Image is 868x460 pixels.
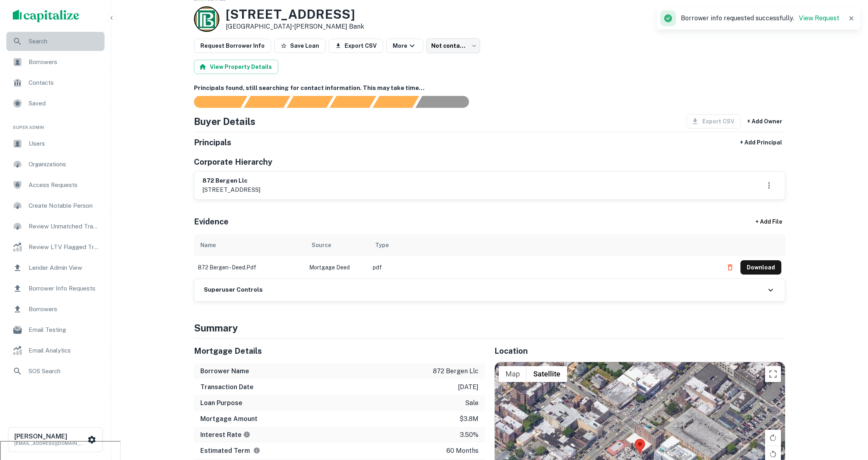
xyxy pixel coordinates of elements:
div: AI fulfillment process complete. [416,96,479,108]
p: [DATE] [458,382,479,392]
p: [GEOGRAPHIC_DATA] • [226,22,364,31]
a: Saved [6,94,105,113]
div: Principals found, AI now looking for contact information... [329,96,376,108]
span: Users [29,139,100,148]
span: Borrowers [29,304,100,314]
span: SOS Search [29,366,100,376]
span: Borrower Info Requests [29,284,100,293]
a: Borrowers [6,53,105,72]
span: Organizations [29,160,100,169]
button: [PERSON_NAME][EMAIL_ADDRESS][DOMAIN_NAME] [8,427,103,452]
div: Sending borrower request to AI... [184,96,244,108]
h6: Estimated Term [200,446,260,456]
button: Export CSV [329,39,383,53]
p: 60 months [446,446,479,456]
h6: Interest Rate [200,430,250,440]
a: Users [6,134,105,153]
button: Delete file [723,261,737,274]
a: [PERSON_NAME] Bank [294,23,364,30]
span: Email Testing [29,325,100,335]
h6: Superuser Controls [204,285,263,294]
svg: The interest rates displayed on the website are for informational purposes only and may be report... [243,431,250,438]
p: $3.8m [459,414,479,424]
span: Create Notable Person [29,201,100,211]
button: Save Loan [274,39,325,53]
a: Organizations [6,155,105,174]
button: Request Borrower Info [194,39,271,53]
td: pdf [369,256,719,279]
h6: Borrower Name [200,366,249,376]
div: Type [375,240,389,250]
h6: Principals found, still searching for contact information. This may take time... [194,84,785,93]
th: Type [369,234,719,256]
button: More [386,39,423,53]
h6: Mortgage Amount [200,414,258,424]
button: Rotate map clockwise [765,430,781,446]
div: Name [200,240,216,250]
a: Contacts [6,73,105,92]
div: Documents found, AI parsing details... [287,96,333,108]
a: Lender Admin View [6,258,105,277]
h6: Transaction Date [200,382,254,392]
button: Download [740,260,781,275]
div: Source [312,240,331,250]
button: View Property Details [194,60,278,74]
a: Review LTV Flagged Transactions [6,238,105,257]
div: Access Requests [6,175,105,195]
button: Show satellite imagery [527,366,567,382]
th: Source [305,234,369,256]
td: 872 bergen - deed.pdf [194,256,305,279]
a: Search [6,32,105,51]
h4: Buyer Details [194,114,256,129]
span: Email Analytics [29,346,100,355]
a: View Request [799,14,839,22]
span: Access Requests [29,180,100,190]
td: Mortgage Deed [305,256,369,279]
p: 3.50% [460,430,479,440]
a: Borrowers [6,300,105,319]
p: [STREET_ADDRESS] [202,185,260,195]
button: + Add Principal [737,135,785,150]
div: Email Testing [6,320,105,339]
th: Name [194,234,305,256]
p: [EMAIL_ADDRESS][DOMAIN_NAME] [14,440,86,447]
a: Email Analytics [6,341,105,360]
a: Review Unmatched Transactions [6,217,105,236]
a: Create Notable Person [6,196,105,215]
h5: Location [494,345,785,357]
div: Your request is received and processing... [244,96,290,108]
button: Toggle fullscreen view [765,366,781,382]
p: sale [465,398,479,408]
span: Lender Admin View [29,263,100,273]
span: Review Unmatched Transactions [29,222,100,231]
p: Borrower info requested successfully. [681,14,839,23]
img: capitalize-logo.png [13,10,79,22]
span: Saved [29,99,100,108]
a: Borrower Info Requests [6,279,105,298]
button: Show street map [499,366,527,382]
h5: Corporate Hierarchy [194,156,272,168]
span: Borrowers [29,57,100,67]
h4: Summary [194,321,785,335]
a: SOS Search [6,362,105,381]
div: + Add File [741,215,796,229]
h3: [STREET_ADDRESS] [226,7,364,22]
span: Review LTV Flagged Transactions [29,242,100,252]
button: + Add Owner [744,114,785,129]
span: Contacts [29,78,100,88]
iframe: Chat Widget [828,396,868,435]
h5: Mortgage Details [194,345,485,357]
